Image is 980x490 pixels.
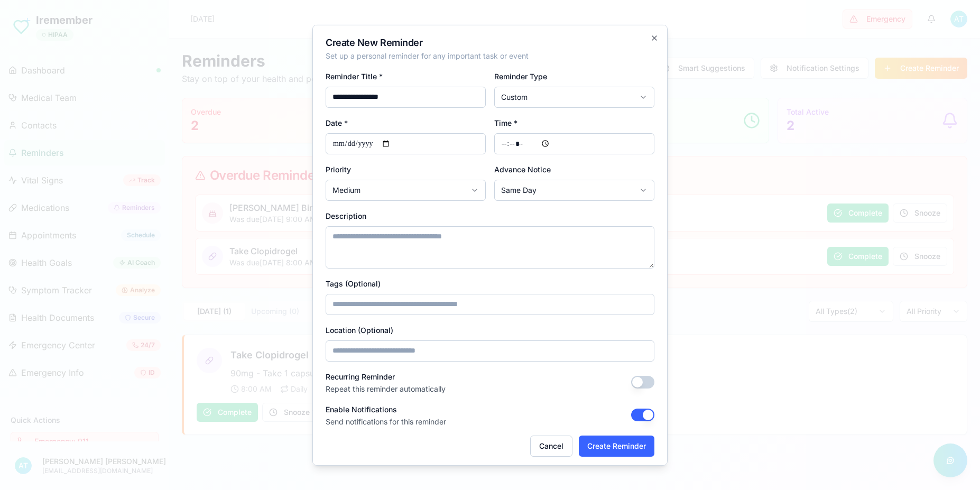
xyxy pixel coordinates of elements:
[494,164,551,173] label: Advance Notice
[579,435,654,456] button: Create Reminder
[326,118,348,127] label: Date *
[494,118,517,127] label: Time *
[326,279,381,288] label: Tags (Optional)
[530,435,572,456] button: Cancel
[326,50,654,61] p: Set up a personal reminder for any important task or event
[326,383,446,394] p: Repeat this reminder automatically
[326,325,393,334] label: Location (Optional)
[326,38,654,47] h2: Create New Reminder
[326,71,383,80] label: Reminder Title *
[326,164,351,173] label: Priority
[494,71,547,80] label: Reminder Type
[326,404,397,413] label: Enable Notifications
[326,372,395,381] label: Recurring Reminder
[326,416,446,427] p: Send notifications for this reminder
[326,211,366,220] label: Description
